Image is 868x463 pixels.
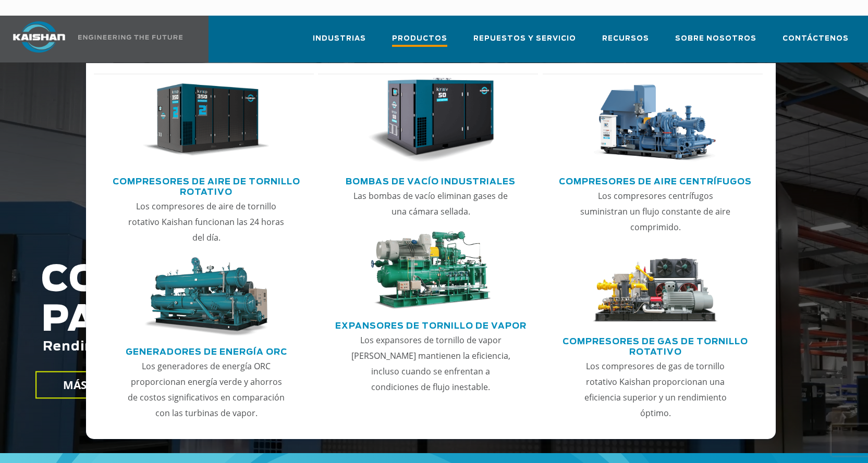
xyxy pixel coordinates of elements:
[368,78,495,163] img: Bombas de vacío industriales de pulgar
[473,35,576,42] font: Repuestos y servicio
[313,35,366,42] font: Industrias
[559,172,752,188] a: Compresores de aire centrífugos
[675,25,756,60] a: Sobre nosotros
[335,317,527,332] a: Expansores de tornillo de vapor
[143,78,270,163] img: Compresores de aire de tornillo rotativo
[313,25,366,60] a: Industrias
[43,341,609,353] font: Rendimiento inigualable con ahorro de costes energéticos de hasta un 35%.
[63,378,168,393] font: MÁS INFORMACIÓN
[41,303,248,338] font: PARA LOS
[602,35,649,42] font: Recursos
[351,334,510,393] font: Los expansores de tornillo de vapor [PERSON_NAME] mantienen la eficiencia, incluso cuando se enfr...
[675,35,756,42] font: Sobre nosotros
[335,322,527,330] font: Expansores de tornillo de vapor
[559,178,752,186] font: Compresores de aire centrífugos
[353,190,508,217] font: Las bombas de vacío eliminan gases de una cámara sellada.
[473,25,576,60] a: Repuestos y servicio
[592,78,719,163] img: Compresores de aire centrífugos de pulgar
[783,25,849,60] a: Contáctenos
[392,25,447,62] a: Productos
[78,35,182,40] img: Ingeniería del futuro
[392,35,447,42] font: Productos
[548,332,763,358] a: Compresores de gas de tornillo rotativo
[35,371,197,399] a: MÁS INFORMACIÓN
[580,190,730,233] font: Los compresores centrífugos suministran un flujo constante de aire comprimido.
[126,343,287,358] a: Generadores de energía ORC
[113,178,300,196] font: Compresores de aire de tornillo rotativo
[41,263,539,298] font: COMPRESORES DE AIRE
[592,247,719,326] img: Compresores de gas de tornillo rotativo
[346,178,516,186] font: Bombas de vacío industriales
[602,25,649,60] a: Recursos
[346,172,516,188] a: Bombas de vacío industriales
[563,337,748,356] font: Compresores de gas de tornillo rotativo
[783,35,849,42] font: Contáctenos
[128,201,284,243] font: Los compresores de aire de tornillo rotativo Kaishan funcionan las 24 horas del día.
[143,257,270,336] img: Generadores de energía ORC pulgar
[584,360,727,419] font: Los compresores de gas de tornillo rotativo Kaishan proporcionan una eficiencia superior y un ren...
[126,348,287,356] font: Generadores de energía ORC
[128,360,285,419] font: Los generadores de energía ORC proporcionan energía verde y ahorros de costos significativos en c...
[368,231,495,310] img: Expansores de tornillo de vapor de pulgar
[99,172,314,198] a: Compresores de aire de tornillo rotativo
